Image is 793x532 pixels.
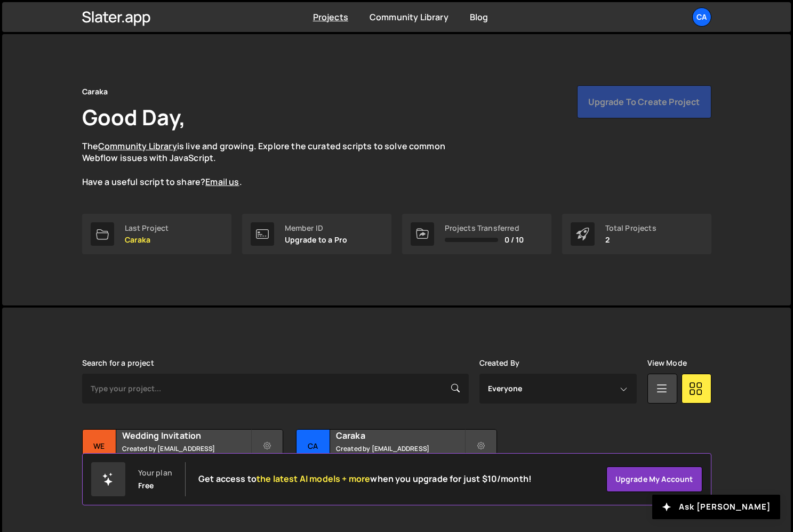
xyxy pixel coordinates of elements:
a: Email us [205,176,239,188]
div: Last Project [125,224,169,232]
small: Created by [EMAIL_ADDRESS][DOMAIN_NAME] [336,444,464,462]
label: Created By [479,359,520,367]
div: Your plan [138,469,172,477]
div: Member ID [285,224,348,232]
a: Ca Caraka Created by [EMAIL_ADDRESS][DOMAIN_NAME] 25 pages, last updated by [DATE] [296,429,497,496]
div: We [83,430,116,463]
p: The is live and growing. Explore the curated scripts to solve common Webflow issues with JavaScri... [82,140,466,188]
div: Free [138,481,154,490]
a: Upgrade my account [606,466,702,492]
a: We Wedding Invitation Created by [EMAIL_ADDRESS][DOMAIN_NAME] 37 pages, last updated by over [DATE] [82,429,283,496]
a: Community Library [370,11,448,23]
p: 2 [605,236,656,244]
p: Caraka [125,236,169,244]
div: Ca [297,430,330,463]
a: Last Project Caraka [82,214,231,254]
a: Ca [692,7,711,27]
input: Type your project... [82,374,469,404]
p: Upgrade to a Pro [285,236,348,244]
small: Created by [EMAIL_ADDRESS][DOMAIN_NAME] [122,444,251,462]
h2: Caraka [336,430,464,441]
div: Caraka [82,85,108,98]
a: Community Library [98,140,177,152]
button: Ask [PERSON_NAME] [652,495,780,519]
h1: Good Day, [82,102,186,132]
label: Search for a project [82,359,154,367]
h2: Wedding Invitation [122,430,251,441]
span: 0 / 10 [504,236,524,244]
a: Blog [470,11,488,23]
label: View Mode [647,359,687,367]
a: Projects [313,11,348,23]
div: Total Projects [605,224,656,232]
h2: Get access to when you upgrade for just $10/month! [198,474,532,484]
div: Projects Transferred [445,224,524,232]
span: the latest AI models + more [257,473,370,485]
